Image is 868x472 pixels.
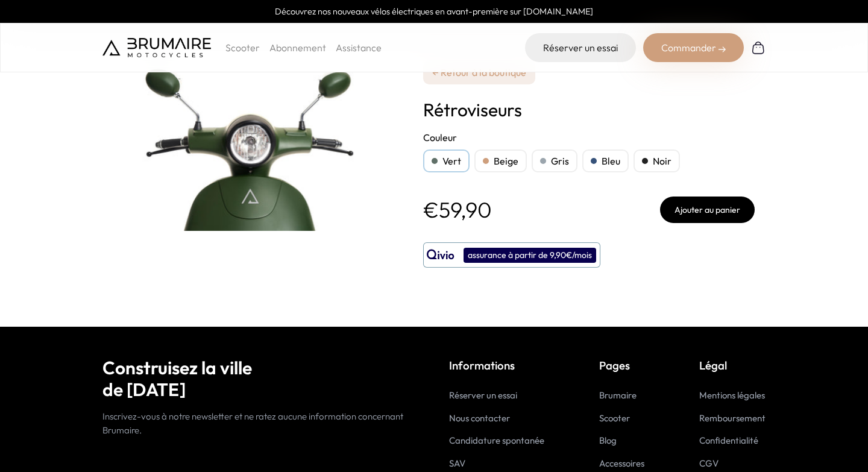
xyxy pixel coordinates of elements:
[464,248,596,263] div: assurance à partir de 9,90€/mois
[634,149,680,172] div: Noir
[599,389,637,401] a: Brumaire
[449,412,510,424] a: Nous contacter
[599,412,630,424] a: Scooter
[699,435,758,446] a: Confidentialité
[599,357,644,374] p: Pages
[699,458,719,469] a: CGV
[336,42,382,54] a: Assistance
[423,198,492,222] p: €59,90
[449,435,544,446] a: Candidature spontanée
[225,40,260,55] p: Scooter
[449,357,544,374] p: Informations
[699,412,766,424] a: Remboursement
[423,242,600,268] button: assurance à partir de 9,90€/mois
[102,30,404,231] img: Rétroviseurs
[423,130,755,145] h2: Couleur
[423,149,470,172] div: Vert
[525,33,636,62] a: Réserver un essai
[660,197,755,223] button: Ajouter au panier
[599,458,644,469] a: Accessoires
[599,435,617,446] a: Blog
[423,99,755,121] h1: Rétroviseurs
[643,33,744,62] div: Commander
[269,42,326,54] a: Abonnement
[427,248,454,262] img: logo qivio
[699,389,765,401] a: Mentions légales
[532,149,577,172] div: Gris
[719,46,726,53] img: right-arrow-2.png
[449,389,517,401] a: Réserver un essai
[102,38,211,57] img: Brumaire Motocycles
[582,149,629,172] div: Bleu
[699,357,766,374] p: Légal
[102,410,419,437] p: Inscrivez-vous à notre newsletter et ne ratez aucune information concernant Brumaire.
[751,40,766,55] img: Panier
[449,458,465,469] a: SAV
[102,357,419,400] h2: Construisez la ville de [DATE]
[474,149,527,172] div: Beige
